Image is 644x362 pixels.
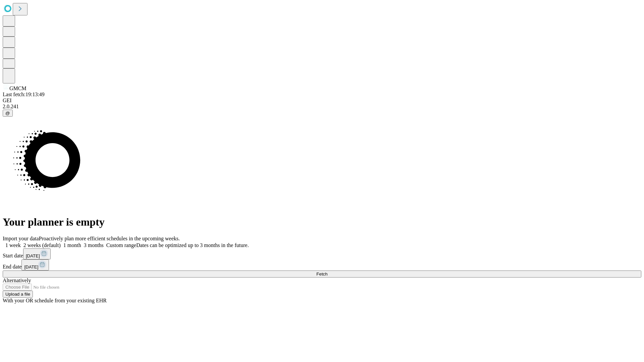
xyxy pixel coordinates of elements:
[26,253,40,258] span: [DATE]
[23,248,51,259] button: [DATE]
[21,259,49,270] button: [DATE]
[9,85,26,91] span: GMCM
[24,264,38,269] span: [DATE]
[39,236,180,241] span: Proactively plan more efficient schedules in the upcoming weeks.
[5,242,21,248] span: 1 week
[106,242,136,248] span: Custom range
[63,242,81,248] span: 1 month
[3,248,641,259] div: Start date
[3,92,45,97] span: Last fetch: 19:13:49
[3,291,33,298] button: Upload a file
[3,259,641,270] div: End date
[3,216,641,228] h1: Your planner is empty
[5,111,10,116] span: @
[3,110,13,117] button: @
[3,236,39,241] span: Import your data
[3,104,641,110] div: 2.0.241
[3,278,31,283] span: Alternatively
[84,242,104,248] span: 3 months
[3,298,107,303] span: With your OR schedule from your existing EHR
[136,242,249,248] span: Dates can be optimized up to 3 months in the future.
[316,271,327,277] span: Fetch
[3,270,641,278] button: Fetch
[23,242,61,248] span: 2 weeks (default)
[3,98,641,104] div: GEI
